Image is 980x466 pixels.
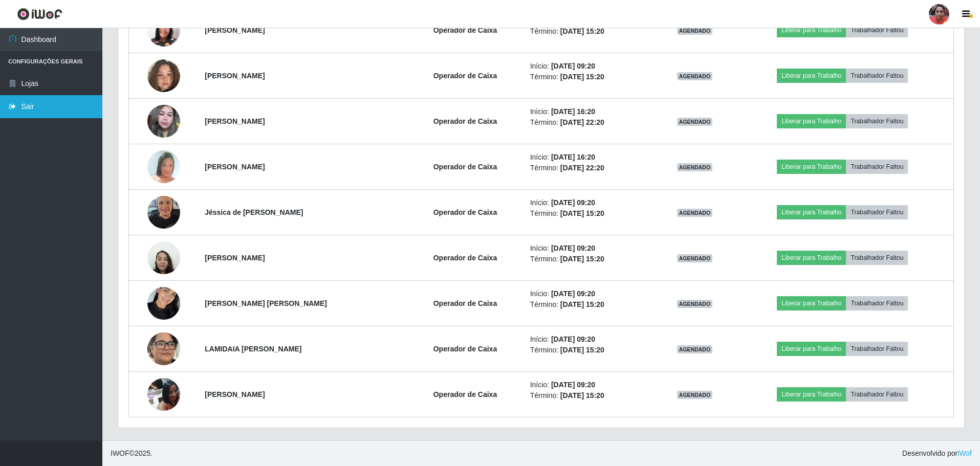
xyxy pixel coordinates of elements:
[846,251,908,265] button: Trabalhador Faltou
[205,72,265,80] strong: [PERSON_NAME]
[147,281,180,325] img: 1736860936757.jpeg
[205,163,265,171] strong: [PERSON_NAME]
[530,254,651,264] li: Término:
[677,300,713,308] span: AGENDADO
[902,448,972,459] span: Desenvolvido por
[560,346,604,354] time: [DATE] 15:20
[147,372,180,416] img: 1716827942776.jpeg
[777,342,846,356] button: Liberar para Trabalho
[530,106,651,117] li: Início:
[530,243,651,254] li: Início:
[433,299,497,307] strong: Operador de Caixa
[846,296,908,310] button: Trabalhador Faltou
[205,117,265,125] strong: [PERSON_NAME]
[560,73,604,81] time: [DATE] 15:20
[530,289,651,299] li: Início:
[551,107,595,116] time: [DATE] 16:20
[957,449,972,457] a: iWof
[777,387,846,402] button: Liberar para Trabalho
[530,197,651,208] li: Início:
[433,345,497,353] strong: Operador de Caixa
[205,345,301,353] strong: LAMIDAIA [PERSON_NAME]
[777,160,846,174] button: Liberar para Trabalho
[111,448,153,459] span: © 2025 .
[205,208,303,216] strong: Jéssica de [PERSON_NAME]
[530,72,651,82] li: Término:
[846,69,908,83] button: Trabalhador Faltou
[560,209,604,217] time: [DATE] 15:20
[777,69,846,83] button: Liberar para Trabalho
[677,391,713,399] span: AGENDADO
[147,327,180,370] img: 1756231010966.jpeg
[530,299,651,310] li: Término:
[17,8,62,20] img: CoreUI Logo
[551,290,595,298] time: [DATE] 09:20
[560,164,604,172] time: [DATE] 22:20
[530,152,651,163] li: Início:
[530,117,651,128] li: Término:
[677,254,713,262] span: AGENDADO
[530,334,651,345] li: Início:
[551,244,595,252] time: [DATE] 09:20
[846,342,908,356] button: Trabalhador Faltou
[433,163,497,171] strong: Operador de Caixa
[205,26,265,34] strong: [PERSON_NAME]
[777,114,846,128] button: Liberar para Trabalho
[433,26,497,34] strong: Operador de Caixa
[677,27,713,35] span: AGENDADO
[677,118,713,126] span: AGENDADO
[111,449,129,457] span: IWOF
[147,190,180,234] img: 1725909093018.jpeg
[551,381,595,389] time: [DATE] 09:20
[551,198,595,207] time: [DATE] 09:20
[777,296,846,310] button: Liberar para Trabalho
[560,27,604,35] time: [DATE] 15:20
[530,26,651,37] li: Término:
[205,299,327,307] strong: [PERSON_NAME] [PERSON_NAME]
[433,208,497,216] strong: Operador de Caixa
[530,61,651,72] li: Início:
[777,251,846,265] button: Liberar para Trabalho
[551,62,595,70] time: [DATE] 09:20
[530,390,651,401] li: Término:
[147,14,180,47] img: 1750686555733.jpeg
[560,255,604,263] time: [DATE] 15:20
[433,254,497,262] strong: Operador de Caixa
[560,118,604,126] time: [DATE] 22:20
[677,345,713,353] span: AGENDADO
[147,143,180,190] img: 1737214491896.jpeg
[530,163,651,173] li: Término:
[560,391,604,400] time: [DATE] 15:20
[777,205,846,219] button: Liberar para Trabalho
[433,390,497,398] strong: Operador de Caixa
[530,380,651,390] li: Início:
[777,23,846,37] button: Liberar para Trabalho
[530,345,651,356] li: Término:
[551,335,595,343] time: [DATE] 09:20
[433,117,497,125] strong: Operador de Caixa
[846,114,908,128] button: Trabalhador Faltou
[530,208,651,219] li: Término:
[677,163,713,171] span: AGENDADO
[846,23,908,37] button: Trabalhador Faltou
[147,47,180,105] img: 1751065972861.jpeg
[147,100,180,143] img: 1634907805222.jpeg
[846,160,908,174] button: Trabalhador Faltou
[147,236,180,279] img: 1696952889057.jpeg
[846,387,908,402] button: Trabalhador Faltou
[677,209,713,217] span: AGENDADO
[205,390,265,398] strong: [PERSON_NAME]
[205,254,265,262] strong: [PERSON_NAME]
[560,300,604,308] time: [DATE] 15:20
[846,205,908,219] button: Trabalhador Faltou
[677,72,713,80] span: AGENDADO
[551,153,595,161] time: [DATE] 16:20
[433,72,497,80] strong: Operador de Caixa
